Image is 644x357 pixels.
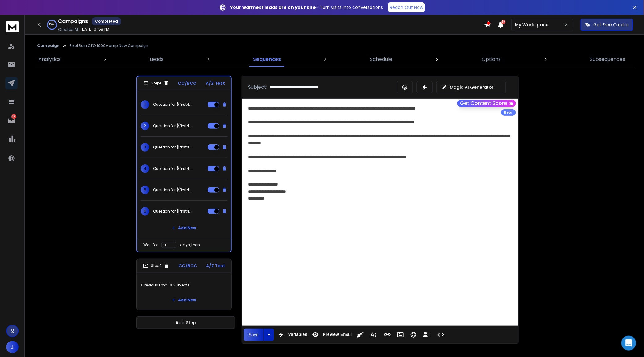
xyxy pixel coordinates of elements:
p: Reach Out Now [390,4,423,11]
a: Leads [146,52,168,67]
a: 39 [5,114,18,127]
p: [DATE] 01:58 PM [80,27,109,32]
a: Sequences [249,52,285,67]
button: Add Step [136,316,235,329]
p: A/Z Test [206,80,225,86]
button: Add New [167,222,201,234]
a: Analytics [35,52,64,67]
span: Preview Email [321,332,353,337]
button: Insert Image (Ctrl+P) [395,329,406,341]
p: Schedule [370,56,393,63]
h1: Campaigns [58,18,88,25]
p: Options [482,56,501,63]
li: Step2CC/BCCA/Z Test<Previous Email's Subject>Add New [136,259,232,310]
div: Completed [92,17,121,25]
p: Pixel Rain CFO 1000+ emp New Campaign [70,43,148,48]
button: Get Free Credits [581,19,633,31]
span: 5 [141,186,149,194]
button: Insert Link (Ctrl+K) [382,329,393,341]
button: Variables [275,329,309,341]
button: J [6,341,19,353]
p: CC/BCC [178,80,197,86]
span: 1 [141,100,149,109]
button: Insert Unsubscribe Link [421,329,432,341]
p: Question for {{firstName}} [153,166,193,171]
span: 6 [141,207,149,216]
button: Save [244,329,264,341]
p: CC/BCC [178,263,197,269]
button: Get Content Score [457,100,516,107]
p: 39 [11,114,16,119]
p: 100 % [49,23,55,27]
span: 50 [501,20,506,24]
span: 2 [141,122,149,130]
p: Analytics [38,56,61,63]
a: Reach Out Now [388,2,425,12]
button: Code View [435,329,447,341]
a: Schedule [367,52,396,67]
a: Subsequences [586,52,629,67]
p: Subsequences [590,56,625,63]
button: More Text [367,329,379,341]
p: Question for {{firstName}} [153,145,193,150]
span: 4 [141,164,149,173]
span: Variables [287,332,309,337]
p: Question for {{firstName}} [153,102,193,107]
button: Preview Email [310,329,353,341]
p: Leads [150,56,164,63]
a: Options [478,52,504,67]
p: Question for {{firstName}} [153,187,193,192]
p: Subject: [248,84,267,91]
span: 3 [141,143,149,152]
p: days, then [180,243,200,247]
button: Add New [167,294,201,306]
p: – Turn visits into conversations [230,4,383,11]
p: <Previous Email's Subject> [140,277,228,294]
p: Get Free Credits [594,22,629,28]
img: logo [6,21,19,32]
strong: Your warmest leads are on your site [230,4,316,11]
p: Question for {{firstName}} [153,209,193,214]
p: Wait for [143,243,158,247]
div: Open Intercom Messenger [621,336,636,351]
button: Campaign [37,43,60,48]
button: Clean HTML [354,329,366,341]
p: My Workspace [515,22,551,28]
p: Sequences [253,56,281,63]
button: Magic AI Generator [436,81,506,93]
div: Step 1 [143,80,169,86]
div: Beta [501,109,516,116]
p: A/Z Test [206,263,225,269]
p: Question for {{firstName}} [153,123,193,128]
button: Emoticons [408,329,419,341]
p: Created At: [58,27,79,32]
div: Step 2 [143,263,170,269]
p: Magic AI Generator [450,84,494,90]
li: Step1CC/BCCA/Z Test1Question for {{firstName}}2Question for {{firstName}}3Question for {{firstNam... [136,76,232,252]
